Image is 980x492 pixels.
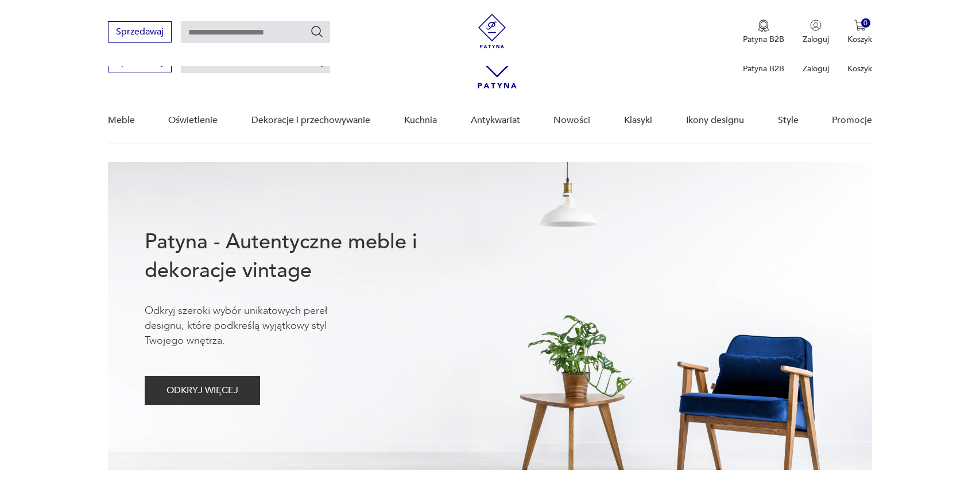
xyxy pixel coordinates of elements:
a: Ikony designu [686,98,744,143]
button: Sprzedawaj [108,21,172,43]
a: Klasyki [624,98,652,143]
img: Ikona medalu [758,20,769,32]
button: Patyna B2B [743,20,784,45]
button: 0Koszyk [847,20,872,45]
a: Sprzedawaj [108,59,172,67]
p: Koszyk [847,34,872,45]
img: Patyna - sklep z meblami i dekoracjami vintage [475,14,509,48]
p: Patyna B2B [743,63,784,74]
a: Style [778,98,799,143]
img: Ikonka użytkownika [810,20,822,31]
a: Oświetlenie [168,98,218,143]
div: 0 [861,18,871,28]
a: Kuchnia [404,98,437,143]
p: Zaloguj [803,34,829,45]
a: Sprzedawaj [108,29,172,37]
a: ODKRYJ WIĘCEJ [145,387,260,395]
p: Odkryj szeroki wybór unikatowych pereł designu, które podkreślą wyjątkowy styl Twojego wnętrza. [145,303,363,348]
a: Dekoracje i przechowywanie [251,98,370,143]
a: Nowości [553,98,590,143]
h1: Patyna - Autentyczne meble i dekoracje vintage [145,228,455,285]
a: Promocje [832,98,872,143]
button: Zaloguj [803,20,829,45]
p: Patyna B2B [743,34,784,45]
a: Antykwariat [471,98,520,143]
img: Ikona koszyka [854,20,866,31]
p: Zaloguj [803,63,829,74]
button: ODKRYJ WIĘCEJ [145,376,260,405]
button: Szukaj [310,25,324,39]
p: Koszyk [847,63,872,74]
a: Meble [108,98,135,143]
a: Ikona medaluPatyna B2B [743,20,784,45]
